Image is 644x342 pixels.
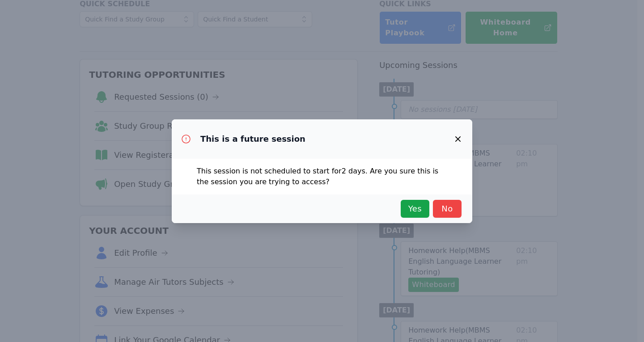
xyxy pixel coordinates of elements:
[197,166,447,187] p: This session is not scheduled to start for 2 days . Are you sure this is the session you are tryi...
[401,200,429,218] button: Yes
[433,200,462,218] button: No
[437,203,457,215] span: No
[200,134,305,144] h3: This is a future session
[405,203,425,215] span: Yes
